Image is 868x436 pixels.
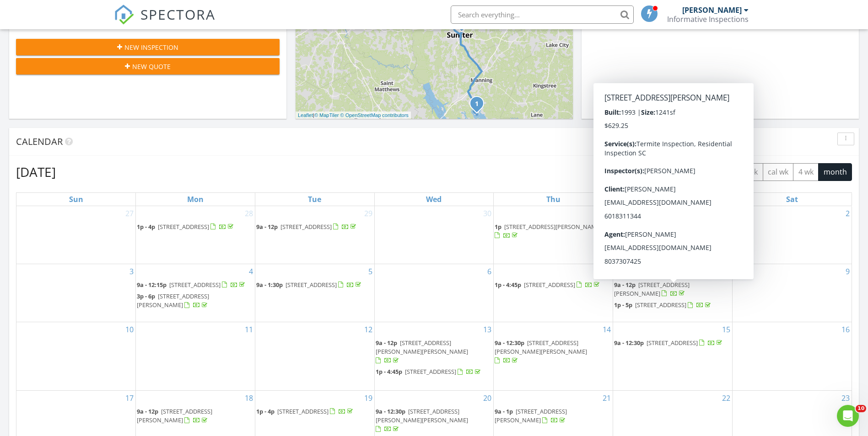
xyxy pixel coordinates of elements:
a: 9a - 12p [STREET_ADDRESS][PERSON_NAME] [137,406,254,426]
a: Tuesday [306,193,323,206]
a: Go to July 30, 2025 [481,206,493,221]
td: Go to August 4, 2025 [136,264,255,322]
a: 3p - 6p [STREET_ADDRESS][PERSON_NAME] [137,292,209,309]
td: Go to July 28, 2025 [136,206,255,264]
a: SPECTORA [114,12,216,32]
a: Leaflet [298,112,313,118]
a: 1p - 4:45p [STREET_ADDRESS] [495,281,601,289]
td: Go to August 13, 2025 [374,322,494,390]
a: Go to August 11, 2025 [243,322,255,337]
button: month [818,163,852,181]
a: 9a - 1:30p [STREET_ADDRESS] [256,280,373,291]
h2: [DATE] [16,163,56,181]
span: [STREET_ADDRESS][PERSON_NAME] [137,407,212,424]
td: Go to August 2, 2025 [732,206,852,264]
a: Go to August 2, 2025 [844,206,852,221]
i: 1 [475,101,479,107]
span: 9a - 12p [614,223,636,231]
span: [STREET_ADDRESS] [277,407,329,415]
a: 9a - 12p [STREET_ADDRESS] [256,222,373,233]
td: Go to August 6, 2025 [374,264,494,322]
span: Calendar [16,135,63,148]
span: [STREET_ADDRESS] [169,281,221,289]
a: Go to August 15, 2025 [720,322,732,337]
a: 1p - 4p [STREET_ADDRESS] [256,406,373,417]
div: 1157 Brantley Ave, Summerton, SC 29148 [477,103,482,109]
span: 1p - 4:45p [495,281,521,289]
a: Go to July 31, 2025 [601,206,613,221]
a: 9a - 12p [STREET_ADDRESS] [614,222,731,233]
a: 9a - 12p [STREET_ADDRESS] [614,223,716,231]
span: [STREET_ADDRESS] [638,223,690,231]
a: 1p [STREET_ADDRESS][PERSON_NAME] [495,222,612,241]
a: Monday [185,193,205,206]
button: New Quote [16,58,280,74]
a: 3p - 6p [STREET_ADDRESS][PERSON_NAME] [137,291,254,311]
span: [STREET_ADDRESS] [280,223,332,231]
a: 9a - 12p [STREET_ADDRESS][PERSON_NAME] [614,280,731,299]
span: 9a - 12p [376,339,397,347]
a: 1p - 4p [STREET_ADDRESS][PERSON_NAME] [614,233,731,253]
span: 1p - 4:45p [376,367,402,376]
a: 9a - 12p [STREET_ADDRESS][PERSON_NAME] [614,281,690,298]
span: 9a - 12p [137,407,158,415]
span: 1p [495,223,501,231]
button: 4 wk [793,163,819,181]
td: Go to August 7, 2025 [494,264,613,322]
a: 1p - 5p [STREET_ADDRESS] [614,300,731,311]
a: 1p - 4:45p [STREET_ADDRESS] [376,367,493,378]
span: [STREET_ADDRESS] [647,339,698,347]
td: Go to August 3, 2025 [16,264,136,322]
a: 1p - 4p [STREET_ADDRESS] [137,223,235,231]
button: [DATE] [606,163,640,181]
a: Wednesday [424,193,443,206]
span: [STREET_ADDRESS] [635,301,686,309]
a: Go to August 4, 2025 [247,264,255,279]
a: 9a - 12p [STREET_ADDRESS][PERSON_NAME][PERSON_NAME] [376,339,468,364]
span: 9a - 12p [256,223,278,231]
td: Go to August 8, 2025 [613,264,733,322]
a: Go to August 6, 2025 [485,264,493,279]
button: Previous month [645,163,667,181]
a: 9a - 12:30p [STREET_ADDRESS][PERSON_NAME][PERSON_NAME] [495,339,587,364]
span: [STREET_ADDRESS][PERSON_NAME] [495,407,567,424]
a: Go to July 29, 2025 [362,206,374,221]
a: 9a - 1p [STREET_ADDRESS][PERSON_NAME] [495,406,612,426]
a: 1p - 4p [STREET_ADDRESS] [256,407,355,415]
span: 3p - 6p [137,292,155,300]
a: 9a - 12p [STREET_ADDRESS][PERSON_NAME] [137,407,212,424]
a: Go to August 3, 2025 [128,264,135,279]
td: Go to August 15, 2025 [613,322,733,390]
span: [STREET_ADDRESS][PERSON_NAME] [504,223,602,231]
a: 1p [STREET_ADDRESS][PERSON_NAME] [495,223,602,239]
a: Go to August 1, 2025 [724,206,732,221]
div: | [296,112,411,119]
span: 9a - 12p [614,281,636,289]
span: [STREET_ADDRESS][PERSON_NAME][PERSON_NAME] [376,407,468,424]
span: [STREET_ADDRESS][PERSON_NAME][PERSON_NAME] [376,339,468,356]
button: New Inspection [16,39,280,55]
span: 1p - 4p [614,234,632,242]
a: 1p - 4p [STREET_ADDRESS][PERSON_NAME] [614,234,686,251]
span: [STREET_ADDRESS][PERSON_NAME] [614,234,686,251]
a: Go to August 21, 2025 [601,391,613,405]
span: [STREET_ADDRESS] [405,367,456,376]
span: 1p - 5p [614,301,632,309]
a: Friday [666,193,679,206]
button: Next month [666,163,688,181]
span: New Inspection [124,43,178,52]
a: Thursday [545,193,562,206]
a: 1p - 4:45p [STREET_ADDRESS] [376,367,482,376]
a: Go to August 10, 2025 [124,322,135,337]
span: [STREET_ADDRESS] [158,223,209,231]
a: © MapTiler [314,112,339,118]
td: Go to July 30, 2025 [374,206,494,264]
a: Go to August 17, 2025 [124,391,135,405]
button: week [735,163,763,181]
div: Informative Inspections [667,15,749,24]
a: 9a - 12:15p [STREET_ADDRESS] [137,280,254,291]
a: Go to August 13, 2025 [481,322,493,337]
a: 1p - 4:45p [STREET_ADDRESS] [495,280,612,291]
span: 10 [856,405,866,412]
a: 9a - 1p [STREET_ADDRESS][PERSON_NAME] [495,407,567,424]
